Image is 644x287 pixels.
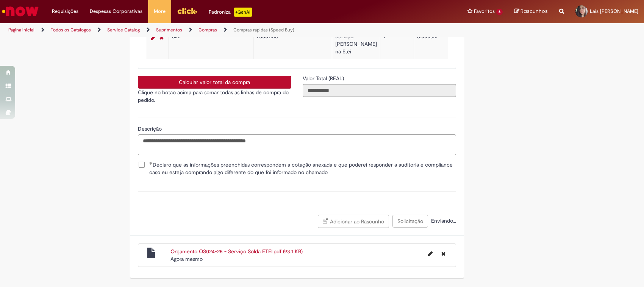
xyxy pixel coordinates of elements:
[234,8,252,17] p: +GenAi
[414,30,452,59] td: 8.000,00
[169,30,253,59] td: Sim
[199,27,217,33] a: Compras
[149,33,158,42] a: Editar Linha 1
[496,9,503,15] span: 6
[303,75,345,82] span: Somente leitura - Valor Total (REAL)
[154,8,166,15] span: More
[138,134,456,155] textarea: Descrição
[170,248,303,255] a: Orçamento OS024-25 - Serviço Solda ETEI.pdf (93.1 KB)
[437,248,450,260] button: Excluir Orçamento OS024-25 - Serviço Solda ETEI.pdf
[158,33,166,42] a: Remover linha 1
[590,8,638,14] span: Lais [PERSON_NAME]
[156,27,182,33] a: Suprimentos
[253,30,332,59] td: 70001156
[521,8,548,15] span: Rascunhos
[380,30,414,59] td: 1
[149,162,153,165] span: Obrigatório Preenchido
[209,8,252,17] div: Padroniza
[90,8,142,15] span: Despesas Corporativas
[233,27,294,33] a: Compras rápidas (Speed Buy)
[138,125,163,132] span: Descrição
[303,84,456,97] input: Valor Total (REAL)
[149,161,456,176] span: Declaro que as informações preenchidas correspondem a cotação anexada e que poderei responder a a...
[138,76,291,89] button: Calcular valor total da compra
[514,8,548,15] a: Rascunhos
[52,8,78,15] span: Requisições
[107,27,140,33] a: Service Catalog
[51,27,91,33] a: Todos os Catálogos
[424,248,437,260] button: Editar nome de arquivo Orçamento OS024-25 - Serviço Solda ETEI.pdf
[332,30,380,59] td: Serviço [PERSON_NAME] na Etei
[170,256,203,262] time: 01/10/2025 10:45:25
[8,27,34,33] a: Página inicial
[170,256,203,262] span: Agora mesmo
[303,75,345,82] label: Somente leitura - Valor Total (REAL)
[6,23,424,37] ul: Trilhas de página
[1,4,40,19] img: ServiceNow
[138,89,291,104] p: Clique no botão acima para somar todas as linhas de compra do pedido.
[177,5,197,17] img: click_logo_yellow_360x200.png
[474,8,495,15] span: Favoritos
[430,217,456,224] span: Enviando...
